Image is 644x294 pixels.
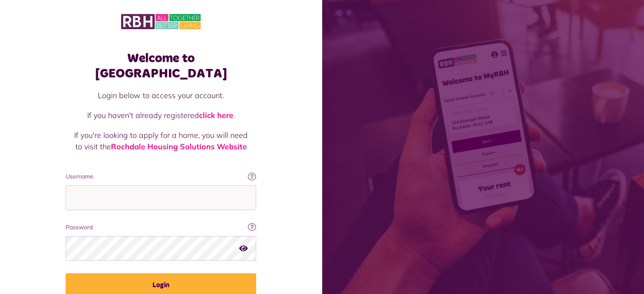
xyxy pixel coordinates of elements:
[121,13,201,30] img: MyRBH
[74,129,248,152] p: If you're looking to apply for a home, you will need to visit the
[66,223,256,232] label: Password
[199,110,233,120] a: click here
[111,142,247,151] a: Rochdale Housing Solutions Website
[66,172,256,181] label: Username
[66,51,256,81] h1: Welcome to [GEOGRAPHIC_DATA]
[74,90,248,101] p: Login below to access your account.
[74,110,248,121] p: If you haven't already registered .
